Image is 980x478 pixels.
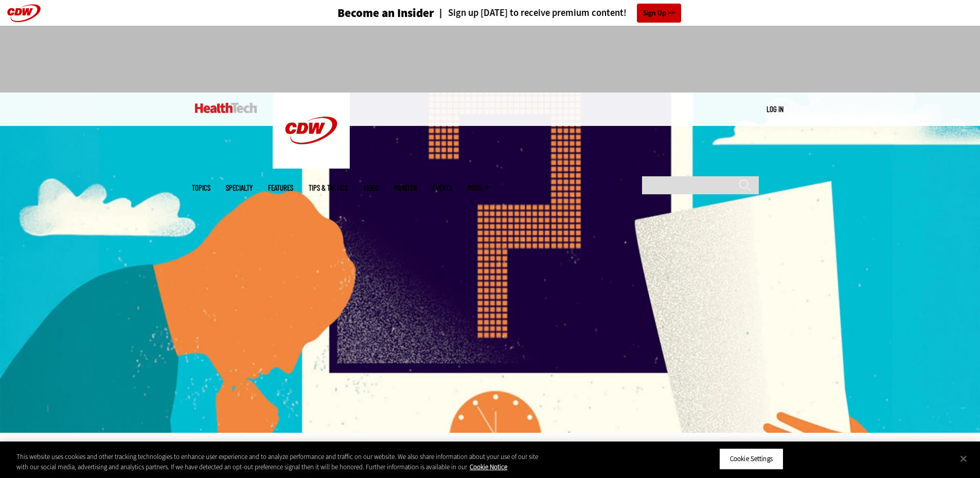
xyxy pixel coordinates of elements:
a: CDW [273,160,350,171]
button: Close [952,447,975,470]
h3: Become an Insider [337,7,434,19]
a: Become an Insider [299,7,434,19]
span: More [468,184,489,192]
a: Video [363,184,379,192]
a: Events [433,184,452,192]
a: Tips & Tactics [309,184,348,192]
a: Sign up [DATE] to receive premium content! [434,8,627,18]
span: Topics [192,184,210,192]
img: Home [195,103,257,113]
a: Sign Up [637,4,681,23]
iframe: advertisement [303,36,678,82]
a: Features [268,184,293,192]
a: More information about your privacy [470,463,507,471]
span: Specialty [226,184,253,192]
a: MonITor [394,184,417,192]
a: Log in [767,104,783,114]
button: Cookie Settings [719,448,783,470]
img: Home [273,93,350,169]
div: This website uses cookies and other tracking technologies to enhance user experience and to analy... [16,452,539,472]
div: User menu [767,104,783,115]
